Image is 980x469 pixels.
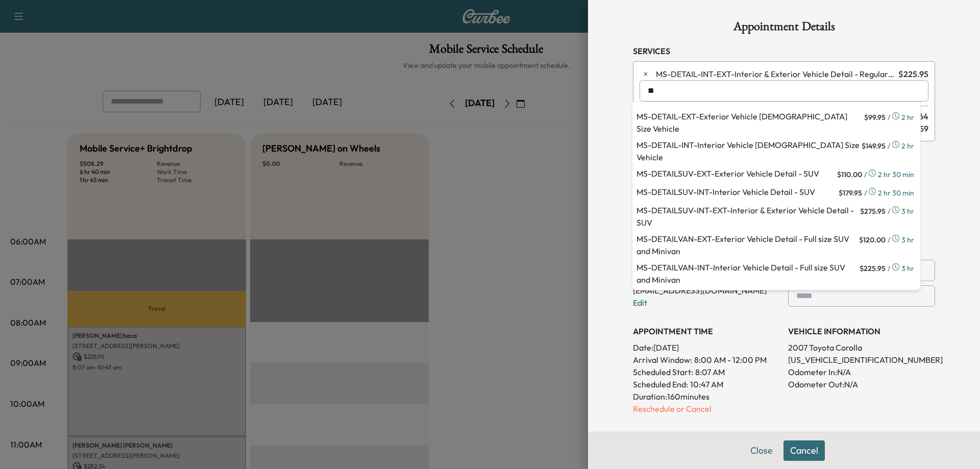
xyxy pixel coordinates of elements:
p: 8:07 AM [695,366,725,378]
button: Cancel [783,440,825,461]
span: $ 275.95 [860,206,886,227]
p: Interior Vehicle Detail - Full size SUV and Minivan [636,261,857,286]
div: / 3 hr [858,204,916,229]
span: $ 225.95 [860,263,886,284]
p: Reschedule or Cancel [633,403,780,415]
div: / 2 hr 30 min [835,167,916,182]
p: Scheduled End: [633,378,688,390]
span: $ 120.00 [859,235,886,255]
button: Close [744,440,779,461]
p: Exterior Vehicle Detail - Regular Size Vehicle [636,110,862,135]
p: Odometer Out: N/A [788,378,935,390]
span: $ 225.95 [898,68,928,80]
span: $ 99.95 [864,112,886,133]
p: Arrival Window: [633,354,780,366]
p: Duration: 160 minutes [633,390,780,403]
span: 8:00 AM - 12:00 PM [694,354,767,366]
div: / 2 hr [862,110,916,135]
span: $ 179.95 [839,188,862,198]
p: Interior Vehicle Detail - Regular Size Vehicle [636,139,860,163]
p: Exterior Vehicle Detail - SUV [636,167,835,182]
p: Scheduled Start: [633,366,693,378]
a: Edit [633,298,647,308]
p: Odometer In: N/A [788,366,935,378]
div: / 2 hr [860,139,916,163]
p: Interior & Exterior Vehicle Detail - SUV [636,204,858,229]
h3: Services [633,45,935,57]
span: Interior & Exterior Vehicle Detail - Regular Size Vehicle [656,68,894,80]
p: [US_VEHICLE_IDENTIFICATION_NUMBER] [788,354,935,366]
p: Interior Vehicle Detail - SUV [636,186,837,200]
p: 2007 Toyota Corolla [788,341,935,354]
h3: CONTACT CUSTOMER [788,431,935,443]
span: $ 110.00 [837,169,862,180]
h3: VEHICLE INFORMATION [788,325,935,337]
p: [EMAIL_ADDRESS][DOMAIN_NAME] [633,284,780,297]
div: / 3 hr [857,261,916,286]
h1: Appointment Details [633,20,935,37]
div: / 3 hr [857,233,916,257]
p: Date: [DATE] [633,341,780,354]
div: / 2 hr 30 min [837,186,916,200]
h3: APPOINTMENT TIME [633,325,780,337]
p: Exterior Vehicle Detail - Full size SUV and Minivan [636,233,857,257]
h3: History [633,431,780,443]
span: $ 149.95 [862,141,886,161]
p: 10:47 AM [690,378,723,390]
